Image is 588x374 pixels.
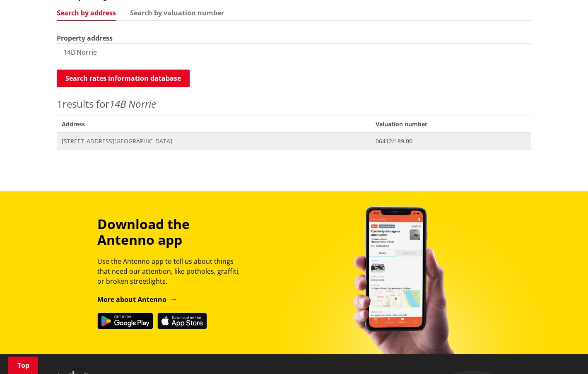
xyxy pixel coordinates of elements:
img: Download on the App Store [157,313,207,329]
span: Valuation number [371,116,531,133]
span: [STREET_ADDRESS][GEOGRAPHIC_DATA] [62,137,366,145]
button: Search rates information database [57,70,190,87]
a: [STREET_ADDRESS][GEOGRAPHIC_DATA] 06412/189.00 [57,133,531,150]
span: 1 [57,97,63,111]
input: e.g. Duke Street NGARUAWAHIA [57,43,531,61]
p: results for [57,97,531,111]
a: Top [8,357,38,374]
h3: Download the Antenno app [97,216,247,248]
span: 06412/189.00 [376,137,526,145]
a: Search by valuation number [130,10,224,16]
a: Search by address [57,10,116,16]
span: Address [57,116,371,133]
label: Property address [57,33,113,43]
img: Get it on Google Play [97,313,153,329]
a: More about Antenno [97,295,177,304]
iframe: Messenger Launcher [550,339,580,369]
p: Use the Antenno app to tell us about things that need our attention, like potholes, graffiti, or ... [97,256,247,286]
em: 14B Norrie [109,97,156,111]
